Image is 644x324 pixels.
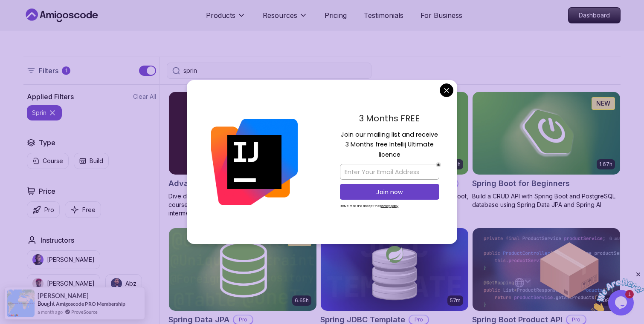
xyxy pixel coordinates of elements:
[133,92,156,101] button: Clear All
[43,157,63,165] p: Course
[39,186,55,196] h2: Price
[599,161,612,168] p: 1.67h
[44,206,54,214] p: Pro
[27,105,62,120] button: sprin
[38,308,63,315] span: a month ago
[74,153,109,169] button: Build
[39,66,58,76] p: Filters
[234,315,252,324] p: Pro
[325,10,347,20] a: Pricing
[27,153,69,169] button: Course
[472,192,621,209] p: Build a CRUD API with Spring Boot and PostgreSQL database using Spring Data JPA and Spring AI
[472,92,621,209] a: Spring Boot for Beginners card1.67hNEWSpring Boot for BeginnersBuild a CRUD API with Spring Boot ...
[38,292,89,299] span: [PERSON_NAME]
[32,278,44,289] img: instructor img
[206,10,235,20] p: Products
[206,10,246,27] button: Products
[263,10,307,27] button: Resources
[47,255,95,264] p: [PERSON_NAME]
[7,290,35,317] img: provesource social proof notification image
[38,300,55,307] span: Bought
[90,157,103,165] p: Build
[569,8,620,23] p: Dashboard
[27,274,100,293] button: instructor img[PERSON_NAME]
[169,92,316,175] img: Advanced Spring Boot card
[568,7,621,23] a: Dashboard
[596,99,610,108] p: NEW
[71,308,98,315] a: ProveSource
[41,235,74,245] h2: Instructors
[472,178,570,189] h2: Spring Boot for Beginners
[169,228,316,311] img: Spring Data JPA card
[364,10,403,20] a: Testimonials
[65,201,101,218] button: Free
[27,201,60,218] button: Pro
[168,92,317,218] a: Advanced Spring Boot card5.18hAdvanced Spring BootProDive deep into Spring Boot with our advanced...
[591,271,644,311] iframe: chat widget
[473,92,620,175] img: Spring Boot for Beginners card
[168,192,317,218] p: Dive deep into Spring Boot with our advanced course, designed to take your skills from intermedia...
[56,301,125,307] a: Amigoscode PRO Membership
[263,10,297,20] p: Resources
[409,315,428,324] p: Pro
[567,315,586,324] p: Pro
[111,278,122,289] img: instructor img
[39,138,55,148] h2: Type
[450,297,461,304] p: 57m
[125,279,136,288] p: Abz
[65,67,67,74] p: 1
[421,10,462,20] a: For Business
[321,228,468,311] img: Spring JDBC Template card
[27,92,74,102] h2: Applied Filters
[168,178,254,189] h2: Advanced Spring Boot
[473,228,620,311] img: Spring Boot Product API card
[47,279,95,288] p: [PERSON_NAME]
[32,109,46,117] p: sprin
[32,254,44,265] img: instructor img
[295,297,309,304] p: 6.65h
[27,250,100,269] button: instructor img[PERSON_NAME]
[183,66,366,75] input: Search Java, React, Spring boot ...
[82,206,96,214] p: Free
[105,274,142,293] button: instructor imgAbz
